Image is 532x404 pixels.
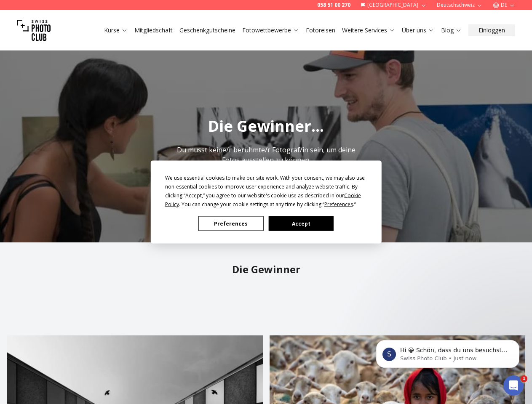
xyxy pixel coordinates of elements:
[521,375,527,382] span: 1
[364,322,532,381] iframe: Intercom notifications message
[324,201,353,208] span: Preferences
[268,216,333,231] button: Accept
[198,216,263,231] button: Preferences
[165,173,367,209] div: We use essential cookies to make our site work. With your consent, we may also use non-essential ...
[503,375,524,396] iframe: Intercom live chat
[150,161,381,244] div: Cookie Consent Prompt
[165,192,361,208] span: Cookie Policy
